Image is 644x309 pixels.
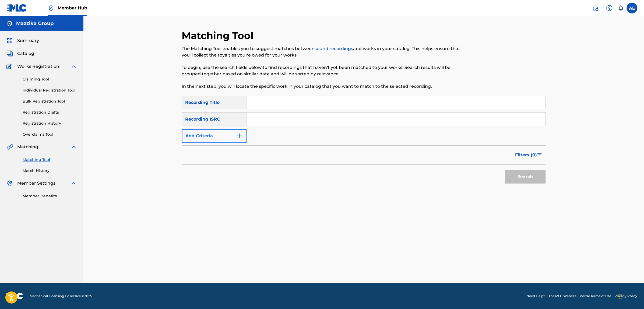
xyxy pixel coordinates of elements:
[6,50,13,57] img: Catalog
[618,5,624,11] div: Notifications
[590,3,601,13] a: Public Search
[16,20,54,27] h5: Mazzika Group
[71,144,77,150] img: expand
[23,132,77,137] a: Overclaims Tool
[182,83,462,90] p: In the next step, you will locate the specific work in your catalog that you want to match to the...
[23,110,77,115] a: Registration Drafts
[315,46,353,51] a: sound recordings
[48,5,54,11] img: Top Rightsholder
[58,5,87,11] span: Member Hub
[606,5,613,11] img: help
[627,3,638,13] div: User Menu
[537,153,542,157] img: filter
[182,45,462,58] p: The Matching Tool enables you to suggest matches between and works in your catalog. This helps en...
[182,64,462,77] p: To begin, use the search fields below to find recordings that haven't yet been matched to your wo...
[6,20,13,27] img: Accounts
[71,63,77,70] img: expand
[23,168,77,174] a: Match History
[17,50,34,57] span: Catalog
[617,283,644,309] iframe: Chat Widget
[6,293,23,299] img: logo
[619,289,622,305] div: Drag
[182,96,546,186] form: Search Form
[580,294,611,299] a: Portal Terms of Use
[6,180,13,187] img: Member Settings
[615,294,638,299] a: Privacy Policy
[23,76,77,82] a: Claiming Tool
[6,37,13,44] img: Summary
[236,133,243,139] img: 9d2ae6d4665cec9f34b9.svg
[6,144,13,150] img: Matching
[17,63,59,70] span: Works Registration
[592,5,599,11] img: search
[17,144,38,150] span: Matching
[515,152,537,158] span: Filters ( 0 )
[604,3,615,13] div: Help
[71,180,77,187] img: expand
[6,63,13,70] img: Works Registration
[182,129,247,143] button: Add Criteria
[6,50,34,57] a: CatalogCatalog
[23,157,77,163] a: Matching Tool
[182,30,256,42] h2: Matching Tool
[6,37,39,44] a: SummarySummary
[23,99,77,104] a: Bulk Registration Tool
[527,294,546,299] a: Need Help?
[23,87,77,93] a: Individual Registration Tool
[512,148,546,162] button: Filters (0)
[23,193,77,199] a: Member Benefits
[30,294,92,299] span: Mechanical Licensing Collective © 2025
[23,121,77,126] a: Registration History
[17,180,55,187] span: Member Settings
[17,37,39,44] span: Summary
[6,4,27,12] img: MLC Logo
[549,294,577,299] a: The MLC Website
